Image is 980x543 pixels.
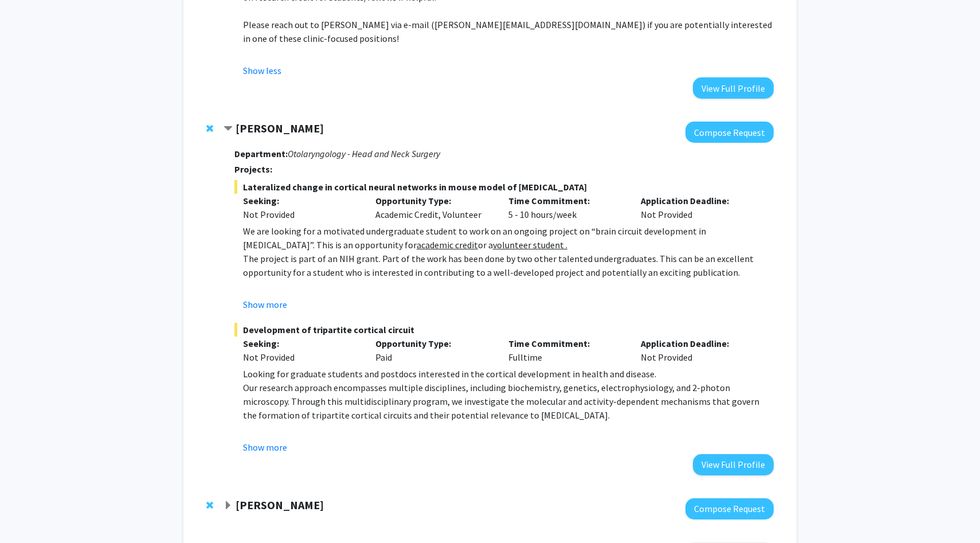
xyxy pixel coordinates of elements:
div: Academic Credit, Volunteer [367,194,500,221]
span: Development of tripartite cortical circuit [234,323,774,337]
div: Not Provided [632,337,765,364]
p: Time Commitment: [508,194,624,208]
p: Our research approach encompasses multiple disciplines, including biochemistry, genetics, electro... [243,381,774,422]
p: Looking for graduate students and postdocs interested in the cortical development in health and d... [243,367,774,381]
i: Otolaryngology - Head and Neck Surgery [288,148,440,159]
span: Contract Tara Deemyad Bookmark [224,124,233,134]
p: Seeking: [243,194,359,208]
button: View Full Profile [693,454,774,475]
div: Not Provided [632,194,765,221]
p: Please reach out to [PERSON_NAME] via e-mail ([PERSON_NAME][EMAIL_ADDRESS][DOMAIN_NAME]) if you a... [243,18,774,45]
p: Time Commitment: [508,337,624,350]
div: Not Provided [243,208,359,221]
div: Fulltime [500,337,633,364]
strong: Projects: [234,163,272,175]
strong: [PERSON_NAME] [236,121,324,135]
p: Opportunity Type: [375,194,491,208]
div: 5 - 10 hours/week [500,194,633,221]
button: Show more [243,440,287,454]
strong: Department: [234,148,288,159]
button: View Full Profile [693,77,774,99]
p: Seeking: [243,337,359,350]
p: Opportunity Type: [375,337,491,350]
button: Compose Request to Utthara Nayar [685,498,774,519]
u: volunteer student . [493,239,567,251]
button: Show less [243,64,281,77]
button: Compose Request to Tara Deemyad [685,122,774,143]
iframe: Chat [9,491,49,534]
button: Show more [243,298,287,311]
span: Remove Utthara Nayar from bookmarks [206,501,213,510]
span: Remove Tara Deemyad from bookmarks [206,124,213,133]
p: Application Deadline: [641,337,756,350]
p: Application Deadline: [641,194,756,208]
strong: [PERSON_NAME] [236,498,324,512]
span: Expand Utthara Nayar Bookmark [224,501,233,510]
div: Paid [367,337,500,364]
span: Lateralized change in cortical neural networks in mouse model of [MEDICAL_DATA] [234,180,774,194]
u: academic credit [417,239,478,251]
p: The project is part of an NIH grant. Part of the work has been done by two other talented undergr... [243,252,774,279]
p: We are looking for a motivated undergraduate student to work on an ongoing project on “brain circ... [243,224,774,252]
div: Not Provided [243,350,359,364]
